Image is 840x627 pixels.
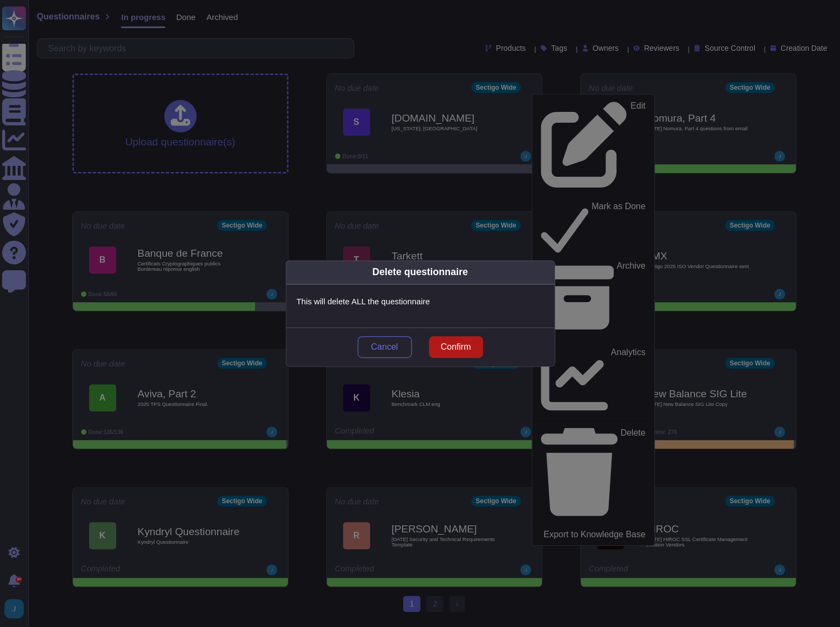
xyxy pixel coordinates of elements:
span: Cancel [371,343,398,351]
div: Delete questionnaire [372,265,468,279]
button: Cancel [358,336,412,358]
p: This will delete ALL the questionnaire [297,295,544,308]
button: Confirm [429,336,483,358]
span: Confirm [440,343,471,351]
